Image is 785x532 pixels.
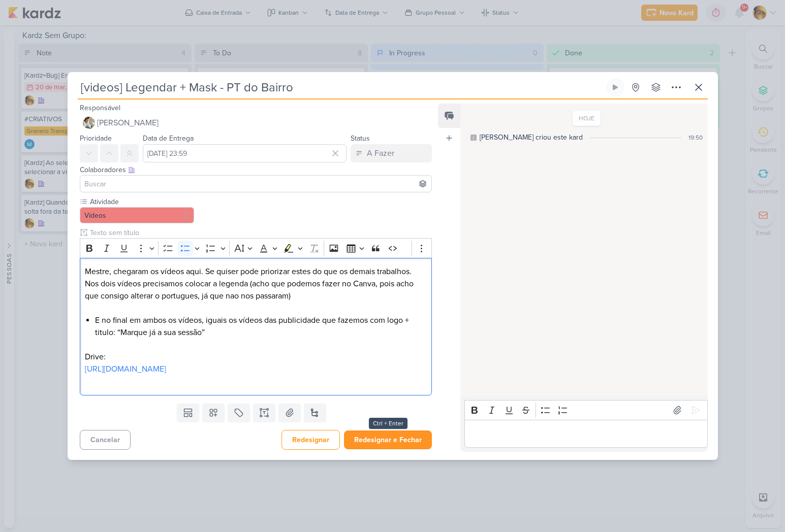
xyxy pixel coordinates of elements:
div: [PERSON_NAME] criou este kard [480,132,583,143]
div: A Fazer [367,147,394,159]
div: Colaboradores [80,164,432,175]
label: Status [351,134,370,143]
label: Responsável [80,104,120,112]
button: [PERSON_NAME] [80,114,432,132]
input: Texto sem título [88,227,432,238]
a: [URL][DOMAIN_NAME] [85,364,166,374]
input: Select a date [143,144,347,162]
input: Buscar [82,178,430,190]
p: Nos dois vídeos precisamos colocar a legenda (acho que podemos fazer no Canva, pois acho que cons... [85,278,426,302]
div: Ctrl + Enter [369,418,407,429]
button: A Fazer [351,144,432,162]
button: Cancelar [80,430,131,450]
div: Editor editing area: main [464,420,707,448]
span: [PERSON_NAME] [97,117,159,129]
label: Atividade [89,196,195,207]
button: Redesignar [281,430,340,450]
label: Data de Entrega [143,134,194,143]
div: Editor editing area: main [80,258,432,395]
label: Prioridade [80,134,112,143]
p: Mestre, chegaram os vídeos aqui. Se quiser pode priorizar estes do que os demais trabalhos. [85,265,426,278]
button: Vídeos [80,207,195,223]
button: Redesignar e Fechar [344,430,432,449]
input: Kard Sem Título [78,78,604,96]
div: Ligar relógio [611,83,619,91]
p: Drive: [85,351,426,375]
div: Editor toolbar [80,238,432,258]
div: 19:50 [688,133,703,142]
li: E no final em ambos os vídeos, iguais os vídeos das publicidade que fazemos com logo + titulo: “M... [95,314,426,339]
div: Editor toolbar [464,400,707,420]
img: Raphael Simas [83,117,95,129]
